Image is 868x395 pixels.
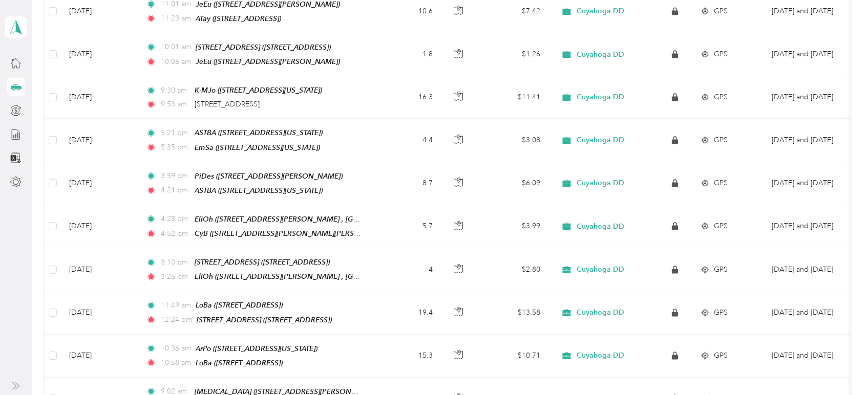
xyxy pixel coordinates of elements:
td: 8.7 [373,162,441,205]
span: Cuyahoga DD [577,351,624,360]
span: 10:06 am [161,56,191,68]
td: $3.99 [477,205,548,248]
span: 4:21 pm [161,185,190,196]
td: [DATE] [61,162,138,205]
iframe: Everlance-gr Chat Button Frame [811,338,868,395]
span: Cuyahoga DD [577,308,624,317]
td: 5.7 [373,205,441,248]
td: July and Aug 2025 [764,76,857,119]
td: July and Aug 2025 [764,248,857,291]
span: Cuyahoga DD [577,265,624,274]
span: GPS [714,92,728,103]
span: GPS [714,49,728,60]
span: 5:21 pm [161,127,190,139]
span: 4:52 pm [161,228,190,239]
span: 11:23 am [161,13,191,24]
td: July and Aug 2025 [764,205,857,248]
span: Cuyahoga DD [577,93,624,102]
span: EliOh ([STREET_ADDRESS][PERSON_NAME] , [GEOGRAPHIC_DATA], [GEOGRAPHIC_DATA]) [195,272,495,281]
span: CyB ([STREET_ADDRESS][PERSON_NAME][PERSON_NAME]) [195,229,394,238]
span: 11:49 am [161,300,191,311]
td: [DATE] [61,248,138,291]
span: ArPo ([STREET_ADDRESS][US_STATE]) [196,344,317,353]
td: 19.4 [373,291,441,334]
td: $2.80 [477,248,548,291]
span: 3:59 pm [161,170,190,182]
td: $13.58 [477,291,548,334]
span: [STREET_ADDRESS] ([STREET_ADDRESS]) [197,316,332,324]
span: 3:10 pm [161,257,190,268]
span: GPS [714,6,728,17]
span: 12:24 pm [161,314,192,325]
td: $10.71 [477,335,548,378]
td: $1.26 [477,33,548,76]
span: LoBa ([STREET_ADDRESS]) [196,301,283,309]
td: July and Aug 2025 [764,162,857,205]
span: GPS [714,135,728,146]
span: PiDes ([STREET_ADDRESS][PERSON_NAME]) [195,172,343,180]
td: [DATE] [61,119,138,162]
span: GPS [714,350,728,361]
td: July and Aug 2025 [764,291,857,334]
span: 10:36 am [161,343,191,354]
span: [STREET_ADDRESS] ([STREET_ADDRESS]) [196,43,331,51]
span: [STREET_ADDRESS] [195,100,260,108]
span: 4:28 pm [161,213,190,225]
span: Cuyahoga DD [577,7,624,16]
td: $11.41 [477,76,548,119]
span: K-MJo ([STREET_ADDRESS][US_STATE]) [195,86,322,94]
td: $6.09 [477,162,548,205]
span: 9:30 am [161,85,190,96]
td: 16.3 [373,76,441,119]
span: 10:58 am [161,357,191,368]
span: Cuyahoga DD [577,222,624,231]
span: GPS [714,307,728,318]
td: [DATE] [61,76,138,119]
span: 5:35 pm [161,142,190,153]
span: Cuyahoga DD [577,136,624,145]
span: JeEu ([STREET_ADDRESS][PERSON_NAME]) [196,57,340,65]
span: [STREET_ADDRESS] ([STREET_ADDRESS]) [195,258,330,266]
td: 4.4 [373,119,441,162]
span: GPS [714,221,728,232]
span: 3:26 pm [161,271,190,282]
span: ATay ([STREET_ADDRESS]) [196,14,281,23]
span: Cuyahoga DD [577,179,624,188]
span: 10:01 am [161,41,191,53]
span: EmSa ([STREET_ADDRESS][US_STATE]) [195,143,320,151]
span: GPS [714,178,728,189]
span: 9:53 am [161,99,190,110]
td: [DATE] [61,335,138,378]
td: [DATE] [61,205,138,248]
span: ASTBA ([STREET_ADDRESS][US_STATE]) [195,186,323,194]
span: LoBa ([STREET_ADDRESS]) [196,359,283,367]
span: ASTBA ([STREET_ADDRESS][US_STATE]) [195,128,323,137]
span: Cuyahoga DD [577,50,624,59]
td: 4 [373,248,441,291]
span: EliOh ([STREET_ADDRESS][PERSON_NAME] , [GEOGRAPHIC_DATA], [GEOGRAPHIC_DATA]) [195,215,495,224]
td: 15.3 [373,335,441,378]
td: 1.8 [373,33,441,76]
td: July and Aug 2025 [764,119,857,162]
td: [DATE] [61,33,138,76]
span: GPS [714,264,728,275]
td: July and Aug 2025 [764,335,857,378]
td: July and Aug 2025 [764,33,857,76]
td: $3.08 [477,119,548,162]
td: [DATE] [61,291,138,334]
